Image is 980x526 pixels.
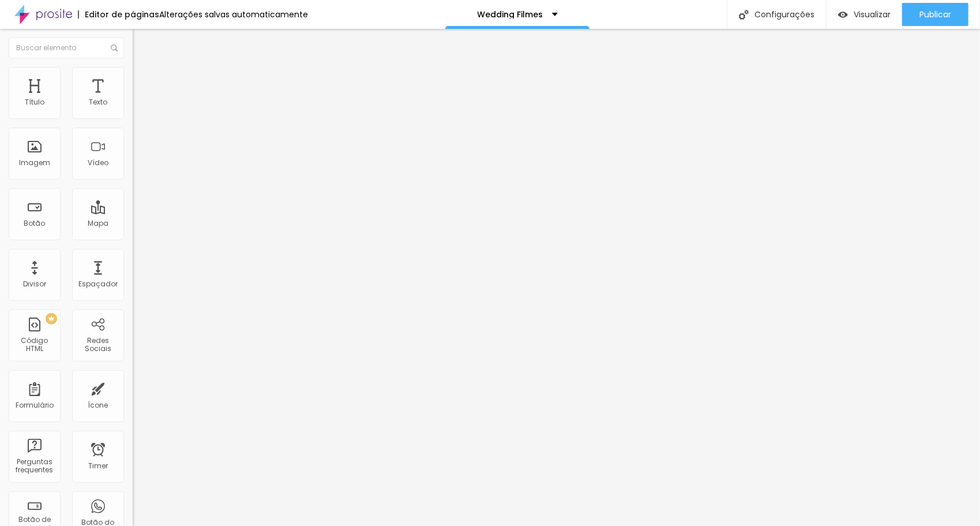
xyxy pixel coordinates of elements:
[12,458,57,475] div: Perguntas frequentes
[739,10,749,20] img: Icone
[23,280,46,288] div: Divisor
[478,10,543,18] p: Wedding Filmes
[838,10,848,20] img: view-1.svg
[9,38,124,58] input: Buscar elemento
[159,10,308,18] div: Alterações salvas automaticamente
[88,401,108,409] div: Ícone
[88,219,108,227] div: Mapa
[25,98,44,106] div: Título
[111,44,118,51] img: Icone
[16,401,54,409] div: Formulário
[89,98,107,106] div: Texto
[854,10,891,19] span: Visualizar
[827,3,902,26] button: Visualizar
[75,337,121,353] div: Redes Sociais
[88,159,108,167] div: Vídeo
[88,462,108,470] div: Timer
[78,10,159,18] div: Editor de páginas
[19,159,50,167] div: Imagem
[12,337,57,353] div: Código HTML
[24,219,46,227] div: Botão
[902,3,968,26] button: Publicar
[78,280,118,288] div: Espaçador
[919,10,951,19] span: Publicar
